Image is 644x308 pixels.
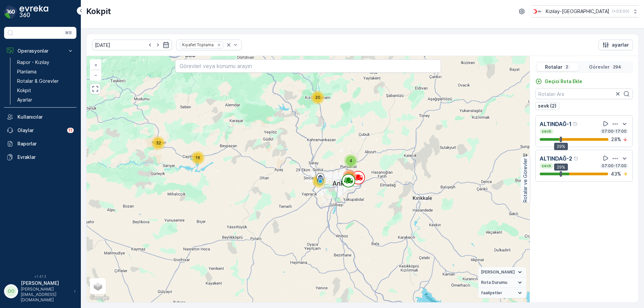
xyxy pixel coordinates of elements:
a: Ayarlar [14,95,76,105]
div: Kıyafet Toplama [180,42,215,48]
button: sevk (2) [535,102,559,110]
p: Kızılay-[GEOGRAPHIC_DATA] [546,8,609,15]
summary: faaliyetler [478,288,526,298]
summary: [PERSON_NAME] [478,267,526,278]
div: 16 [191,151,205,165]
span: faaliyetler [481,290,502,296]
p: Rotalar ve Görevler [522,158,529,202]
div: Remove Kıyafet Toplama [215,42,223,48]
p: Operasyonlar [17,48,63,54]
p: 07:00-17:00 [601,163,627,169]
a: Kokpit [14,86,76,95]
img: Google [88,294,110,302]
p: 28 % [611,136,621,143]
p: 43 % [611,171,621,177]
a: Evraklar [4,150,76,164]
a: Olaylar11 [4,124,76,137]
p: ALTINDAĞ-1 [540,120,572,128]
a: Rapor - Kızılay [14,58,76,67]
img: logo_dark-DEwI_e13.png [19,5,48,19]
span: + [94,62,97,68]
span: 20 [315,95,320,100]
div: 29% [554,143,568,150]
div: 174 [343,170,356,183]
button: OO[PERSON_NAME][PERSON_NAME][EMAIL_ADDRESS][DOMAIN_NAME] [4,280,76,303]
span: 174 [346,174,353,179]
a: Raporlar [4,137,76,150]
p: [PERSON_NAME][EMAIL_ADDRESS][DOMAIN_NAME] [21,287,70,303]
p: ayarlar [612,42,629,48]
a: Geçici Rota Ekle [535,78,582,85]
span: 32 [156,140,161,145]
summary: Rota Durumu [478,278,526,288]
p: 2 [565,64,569,70]
p: Raporlar [17,140,74,147]
p: Rotalar [545,64,562,70]
p: Olaylar [17,127,63,134]
span: [PERSON_NAME] [481,269,515,275]
p: Planlama [17,68,37,75]
p: Kokpit [86,6,111,17]
span: v 1.47.3 [4,274,76,279]
p: Rotalar & Görevler [17,78,59,84]
span: Rota Durumu [481,280,507,285]
a: Uzaklaştır [91,70,101,80]
p: sevk [541,129,552,134]
input: Rotaları Ara [535,88,633,99]
img: k%C4%B1z%C4%B1lay.png [531,8,543,15]
p: Evraklar [17,154,74,161]
a: Planlama [14,67,76,76]
div: 4 [344,154,358,168]
button: Operasyonlar [4,44,76,58]
img: logo [4,5,17,19]
a: Yakınlaştır [91,60,101,70]
div: 29% [554,164,568,171]
div: 20 [311,91,324,104]
p: ⌘B [65,30,72,36]
a: Kullanıcılar [4,110,76,124]
span: − [94,72,98,78]
div: Yardım Araç İkonu [573,121,578,127]
p: sevk [541,163,552,169]
a: Bu bölgeyi Google Haritalar'da açın (yeni pencerede açılır) [88,294,110,302]
p: Görevler [589,64,610,70]
button: ayarlar [598,40,633,50]
p: 11 [68,128,72,133]
p: Kullanıcılar [17,114,74,120]
input: dd/mm/yyyy [92,40,172,50]
span: 16 [196,155,200,160]
input: Görevleri veya konumu arayın [175,59,441,73]
p: ( +03:00 ) [612,9,629,14]
div: 16 [312,174,326,188]
p: Ayarlar [17,97,32,103]
button: Kızılay-[GEOGRAPHIC_DATA](+03:00) [531,5,639,17]
p: 07:00-17:00 [601,129,627,134]
p: sevk (2) [538,103,556,109]
p: 294 [612,64,622,70]
p: Rapor - Kızılay [17,59,49,66]
span: 4 [350,158,352,163]
div: OO [6,286,16,297]
p: ALTINDAĞ-2 [540,155,572,163]
a: Layers [91,279,105,294]
a: Rotalar & Görevler [14,76,76,86]
div: Yardım Araç İkonu [574,156,579,161]
p: [PERSON_NAME] [21,280,70,287]
p: Geçici Rota Ekle [545,78,582,85]
div: 32 [152,136,165,150]
p: Kokpit [17,87,31,94]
